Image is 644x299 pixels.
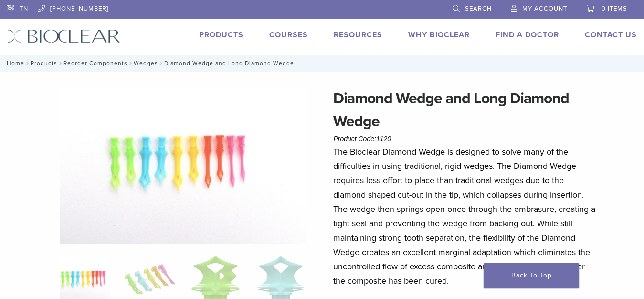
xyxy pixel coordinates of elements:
span: 0 items [602,5,627,12]
a: Find A Doctor [496,30,559,40]
a: Resources [334,30,382,40]
img: DSC_0187_v3-1920x1218-1.png [60,87,306,244]
span: / [158,61,164,66]
span: / [24,61,31,66]
span: 1120 [376,135,391,143]
span: / [57,61,63,66]
a: Courses [269,30,308,40]
span: / [127,61,134,66]
a: Home [4,60,24,66]
a: Back To Top [484,263,579,288]
a: Contact Us [585,30,637,40]
h1: Diamond Wedge and Long Diamond Wedge [333,87,596,133]
a: Why Bioclear [408,30,470,40]
a: Products [31,60,57,66]
span: Search [465,5,492,12]
span: My Account [522,5,567,12]
a: Products [199,30,243,40]
span: Product Code: [333,135,391,143]
p: The Bioclear Diamond Wedge is designed to solve many of the difficulties in using traditional, ri... [333,144,596,288]
a: Reorder Components [63,60,127,66]
img: Bioclear [7,29,120,43]
a: Wedges [134,60,158,66]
